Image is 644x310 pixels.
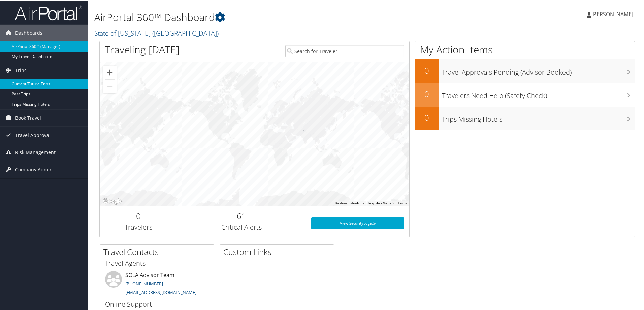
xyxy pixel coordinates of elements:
a: [PHONE_NUMBER] [125,280,163,286]
img: Google [101,196,124,205]
h1: Traveling [DATE] [105,42,180,56]
h3: Travel Approvals Pending (Advisor Booked) [442,63,635,76]
a: State of [US_STATE] ([GEOGRAPHIC_DATA]) [94,28,220,37]
a: Open this area in Google Maps (opens a new window) [101,196,124,205]
h2: 0 [105,209,172,221]
button: Keyboard shortcuts [335,200,364,205]
h2: Custom Links [223,246,334,257]
h3: Travelers [105,222,172,231]
h3: Trips Missing Hotels [442,111,635,123]
h2: 0 [415,111,439,123]
span: Risk Management [15,143,56,160]
a: [PERSON_NAME] [587,3,640,24]
h3: Travelers Need Help (Safety Check) [442,87,635,100]
span: [PERSON_NAME] [591,10,633,17]
span: Map data ©2025 [368,201,394,204]
a: 0Travel Approvals Pending (Advisor Booked) [415,59,635,82]
a: 0Trips Missing Hotels [415,106,635,130]
a: Terms (opens in new tab) [398,201,407,204]
span: Company Admin [15,161,53,177]
h1: AirPortal 360™ Dashboard [94,9,458,24]
h2: 0 [415,64,439,76]
span: Book Travel [15,109,41,126]
h3: Travel Agents [105,258,209,267]
span: Trips [15,61,27,78]
button: Zoom in [103,65,117,79]
h2: Travel Contacts [103,246,214,257]
h2: 0 [415,88,439,99]
span: Dashboards [15,24,42,41]
li: SOLA Advisor Team [102,270,212,298]
button: Zoom out [103,79,117,92]
span: Travel Approval [15,126,51,143]
h1: My Action Items [415,42,635,56]
img: airportal-logo.png [15,4,82,20]
a: View SecurityLogic® [311,217,404,229]
h3: Online Support [105,299,209,308]
a: [EMAIL_ADDRESS][DOMAIN_NAME] [125,289,196,295]
h3: Critical Alerts [182,222,301,231]
h2: 61 [182,209,301,221]
input: Search for Traveler [285,44,404,57]
a: 0Travelers Need Help (Safety Check) [415,82,635,106]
